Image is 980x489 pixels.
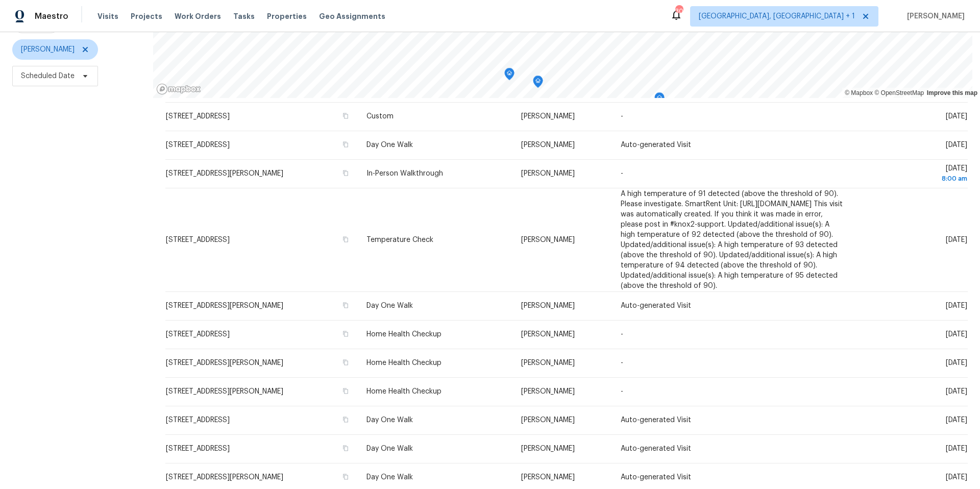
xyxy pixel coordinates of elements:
[946,302,967,309] span: [DATE]
[946,113,967,120] span: [DATE]
[341,358,350,367] button: Copy Address
[533,76,543,91] div: Map marker
[35,11,68,21] span: Maestro
[166,417,230,424] span: [STREET_ADDRESS]
[521,113,575,120] span: [PERSON_NAME]
[621,302,691,309] span: Auto-generated Visit
[521,331,575,338] span: [PERSON_NAME]
[621,445,691,452] span: Auto-generated Visit
[366,388,442,395] span: Home Health Checkup
[675,6,682,16] div: 30
[946,445,967,452] span: [DATE]
[621,474,691,481] span: Auto-generated Visit
[621,141,691,149] span: Auto-generated Visit
[366,236,433,243] span: Temperature Check
[366,302,413,309] span: Day One Walk
[521,474,575,481] span: [PERSON_NAME]
[21,44,75,55] span: [PERSON_NAME]
[366,331,442,338] span: Home Health Checkup
[521,170,575,177] span: [PERSON_NAME]
[621,417,691,424] span: Auto-generated Visit
[521,141,575,149] span: [PERSON_NAME]
[621,113,623,120] span: -
[97,11,118,21] span: Visits
[166,359,283,366] span: [STREET_ADDRESS][PERSON_NAME]
[341,329,350,338] button: Copy Address
[366,170,443,177] span: In-Person Walkthrough
[521,236,575,243] span: [PERSON_NAME]
[946,474,967,481] span: [DATE]
[156,83,201,95] a: Mapbox homepage
[175,11,221,21] span: Work Orders
[366,141,413,149] span: Day One Walk
[946,417,967,424] span: [DATE]
[654,92,665,108] div: Map marker
[504,68,514,84] div: Map marker
[366,113,394,120] span: Custom
[621,388,623,395] span: -
[166,474,283,481] span: [STREET_ADDRESS][PERSON_NAME]
[166,170,283,177] span: [STREET_ADDRESS][PERSON_NAME]
[341,472,350,481] button: Copy Address
[233,13,255,20] span: Tasks
[521,302,575,309] span: [PERSON_NAME]
[131,11,162,21] span: Projects
[166,141,230,149] span: [STREET_ADDRESS]
[166,113,230,120] span: [STREET_ADDRESS]
[521,359,575,366] span: [PERSON_NAME]
[166,302,283,309] span: [STREET_ADDRESS][PERSON_NAME]
[845,89,873,96] a: Mapbox
[862,165,967,184] span: [DATE]
[366,474,413,481] span: Day One Walk
[366,445,413,452] span: Day One Walk
[621,170,623,177] span: -
[166,445,230,452] span: [STREET_ADDRESS]
[21,71,75,81] span: Scheduled Date
[621,190,843,289] span: A high temperature of 91 detected (above the threshold of 90). Please investigate. SmartRent Unit...
[341,415,350,424] button: Copy Address
[521,388,575,395] span: [PERSON_NAME]
[319,11,385,21] span: Geo Assignments
[874,89,924,96] a: OpenStreetMap
[946,388,967,395] span: [DATE]
[341,444,350,453] button: Copy Address
[341,301,350,310] button: Copy Address
[366,359,442,366] span: Home Health Checkup
[341,386,350,396] button: Copy Address
[862,174,967,184] div: 8:00 am
[521,445,575,452] span: [PERSON_NAME]
[946,359,967,366] span: [DATE]
[341,168,350,178] button: Copy Address
[621,359,623,366] span: -
[699,11,855,21] span: [GEOGRAPHIC_DATA], [GEOGRAPHIC_DATA] + 1
[166,236,230,243] span: [STREET_ADDRESS]
[166,388,283,395] span: [STREET_ADDRESS][PERSON_NAME]
[166,331,230,338] span: [STREET_ADDRESS]
[903,11,965,21] span: [PERSON_NAME]
[366,417,413,424] span: Day One Walk
[946,331,967,338] span: [DATE]
[621,331,623,338] span: -
[341,235,350,244] button: Copy Address
[341,140,350,149] button: Copy Address
[946,236,967,243] span: [DATE]
[521,417,575,424] span: [PERSON_NAME]
[946,141,967,149] span: [DATE]
[927,89,977,96] a: Improve this map
[267,11,307,21] span: Properties
[341,111,350,120] button: Copy Address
